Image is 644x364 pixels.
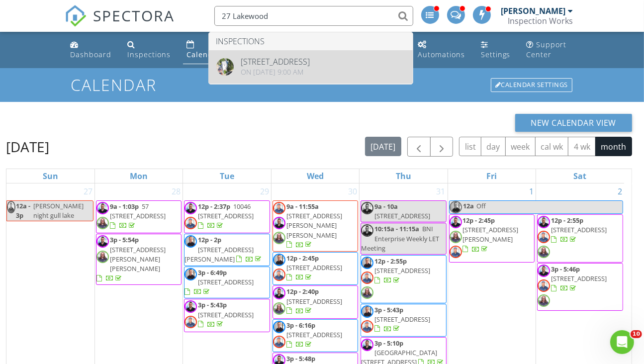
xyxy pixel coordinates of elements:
[110,202,166,220] span: 57 [STREET_ADDRESS]
[450,246,462,258] img: evan_headshot_w_background.jpg
[361,224,439,252] span: BNI Enterprise Weekly LET Meeting
[184,200,270,233] a: 12p - 2:37p 10046 [STREET_ADDRESS]
[273,319,358,352] a: 3p - 6:16p [STREET_ADDRESS]
[286,287,342,315] a: 12p - 2:40p [STREET_ADDRESS]
[184,267,270,299] a: 3p - 6:49p [STREET_ADDRESS]
[7,201,15,213] img: evan_headshot_w_background.jpg
[538,216,550,228] img: david_headshot_w_bg.png
[374,202,398,211] span: 9a - 10a
[430,137,454,157] button: Next month
[110,235,139,244] span: 3p - 5:54p
[374,224,419,233] span: 10:15a - 11:15a
[523,36,578,64] a: Support Center
[568,137,596,156] button: 4 wk
[273,302,285,315] img: brian_headshot_w_background.png
[450,216,462,228] img: david_headshot_w_bg.png
[286,321,315,330] span: 3p - 6:16p
[198,202,230,211] span: 12p - 2:37p
[273,287,285,299] img: david_headshot_w_bg.png
[198,277,254,286] span: [STREET_ADDRESS]
[170,183,183,199] a: Go to July 28, 2025
[96,235,166,282] a: 3p - 5:54p [STREET_ADDRESS][PERSON_NAME][PERSON_NAME]
[33,201,84,220] span: [PERSON_NAME] night gull lake
[418,50,465,59] div: Automations
[527,40,567,59] div: Support Center
[481,50,511,59] div: Settings
[477,36,515,64] a: Settings
[286,202,342,249] a: 9a - 11:55a [STREET_ADDRESS][PERSON_NAME][PERSON_NAME]
[515,114,633,132] button: New Calendar View
[273,336,285,348] img: evan_headshot_w_background.jpg
[273,232,285,244] img: brian_headshot_w_background.png
[273,202,285,214] img: evan_headshot_w_background.jpg
[610,330,634,354] iframe: Intercom live chat
[414,36,469,64] a: Automations (Advanced)
[198,310,254,319] span: [STREET_ADDRESS]
[463,216,519,254] a: 12p - 2:45p [STREET_ADDRESS][PERSON_NAME]
[198,202,254,230] a: 12p - 2:37p 10046 [STREET_ADDRESS]
[361,339,373,351] img: david_headshot_w_bg.png
[198,235,221,244] span: 12p - 2p
[365,137,401,156] button: [DATE]
[346,183,359,199] a: Go to July 30, 2025
[361,305,373,318] img: mitch_headshot_w_bg.png
[273,321,285,333] img: mitch_headshot_w_bg.png
[96,217,109,229] img: brian_headshot_w_background.png
[595,137,632,156] button: month
[273,217,285,229] img: david_headshot_w_bg.png
[286,297,342,306] span: [STREET_ADDRESS]
[481,137,506,156] button: day
[124,36,175,64] a: Inspections
[96,234,182,285] a: 3p - 5:54p [STREET_ADDRESS][PERSON_NAME][PERSON_NAME]
[538,246,550,258] img: brian_headshot_w_background.png
[537,214,623,263] a: 12p - 2:55p [STREET_ADDRESS]
[184,234,270,266] a: 12p - 2p [STREET_ADDRESS][PERSON_NAME]
[128,169,150,183] a: Monday
[501,6,566,16] div: [PERSON_NAME]
[198,300,254,328] a: 3p - 5:43p [STREET_ADDRESS]
[572,169,589,183] a: Saturday
[110,245,166,273] span: [STREET_ADDRESS][PERSON_NAME][PERSON_NAME]
[286,287,319,296] span: 12p - 2:40p
[286,254,319,263] span: 12p - 2:45p
[6,137,49,157] h2: [DATE]
[490,77,573,93] a: Calendar Settings
[538,294,550,307] img: brian_headshot_w_background.png
[505,137,536,156] button: week
[374,211,430,220] span: [STREET_ADDRESS]
[374,315,430,324] span: [STREET_ADDRESS]
[15,201,31,221] span: 12a - 3p
[184,245,254,264] span: [STREET_ADDRESS][PERSON_NAME]
[184,217,197,229] img: evan_headshot_w_background.jpg
[551,265,607,292] a: 3p - 5:46p [STREET_ADDRESS]
[218,169,236,183] a: Tuesday
[374,305,403,314] span: 3p - 5:43p
[463,216,495,225] span: 12p - 2:45p
[449,214,535,263] a: 12p - 2:45p [STREET_ADDRESS][PERSON_NAME]
[361,286,373,299] img: brian_headshot_w_background.png
[491,78,572,92] div: Calendar Settings
[258,183,271,199] a: Go to July 29, 2025
[273,269,285,281] img: evan_headshot_w_background.jpg
[538,265,550,277] img: david_headshot_w_bg.png
[184,316,197,328] img: evan_headshot_w_background.jpg
[209,32,413,50] li: Inspections
[286,330,342,339] span: [STREET_ADDRESS]
[551,216,583,225] span: 12p - 2:55p
[65,13,175,34] a: SPECTORA
[535,137,569,156] button: cal wk
[198,268,227,277] span: 3p - 6:49p
[407,137,431,157] button: Previous month
[286,263,342,272] span: [STREET_ADDRESS]
[508,16,573,26] div: Inspection Works
[551,225,607,234] span: [STREET_ADDRESS]
[184,235,197,248] img: mitch_headshot_w_bg.png
[551,265,580,273] span: 3p - 5:46p
[459,137,481,156] button: list
[361,304,446,337] a: 3p - 5:43p [STREET_ADDRESS]
[96,235,109,248] img: david_headshot_w_bg.png
[537,263,623,311] a: 3p - 5:46p [STREET_ADDRESS]
[463,201,475,213] span: 12a
[71,50,112,59] div: Dashboard
[273,252,358,285] a: 12p - 2:45p [STREET_ADDRESS]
